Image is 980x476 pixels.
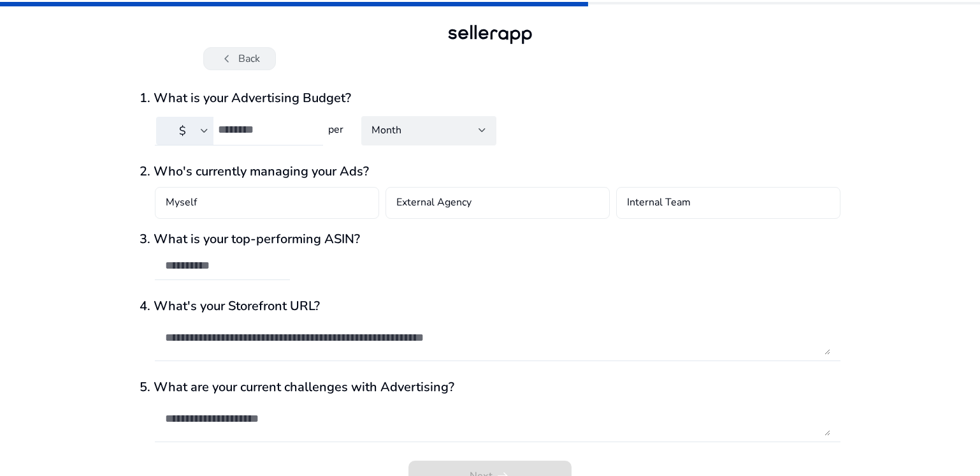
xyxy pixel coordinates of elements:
[140,380,840,395] h3: 5. What are your current challenges with Advertising?
[140,164,840,179] h3: 2. Who's currently managing your Ads?
[140,91,840,106] h3: 1. What is your Advertising Budget?
[219,51,234,66] span: chevron_left
[396,195,472,211] h4: External Agency
[140,232,840,247] h3: 3. What is your top-performing ASIN?
[323,124,346,136] h4: per
[179,123,186,138] span: $
[627,195,691,211] h4: Internal Team
[203,47,276,70] button: chevron_leftBack
[166,195,197,211] h4: Myself
[140,299,840,314] h3: 4. What's your Storefront URL?
[371,123,401,137] span: Month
